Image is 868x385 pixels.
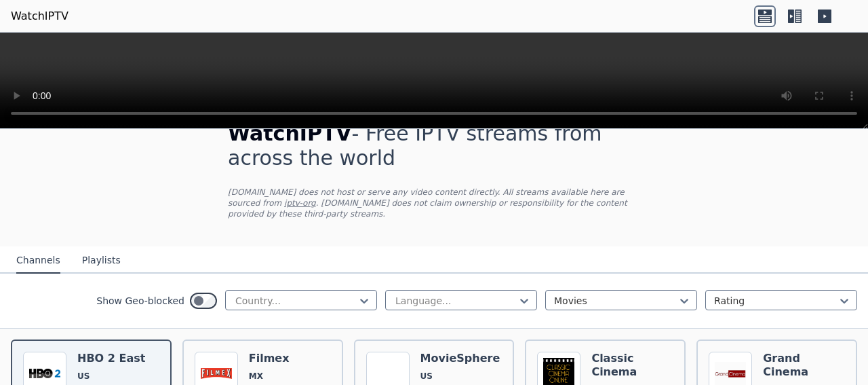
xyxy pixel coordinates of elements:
[249,352,309,365] h6: Filmex
[228,122,640,170] h1: - Free IPTV streams from across the world
[591,352,673,379] h6: Classic Cinema
[763,352,845,379] h6: Grand Cinema
[228,187,640,219] p: [DOMAIN_NAME] does not host or serve any video content directly. All streams available here are s...
[77,371,90,382] span: US
[228,122,352,145] span: WatchIPTV
[96,294,184,308] label: Show Geo-blocked
[420,352,500,365] h6: MovieSphere
[284,198,316,208] a: iptv-org
[82,248,121,274] button: Playlists
[16,248,60,274] button: Channels
[11,8,68,24] a: WatchIPTV
[249,371,263,382] span: MX
[420,371,433,382] span: US
[77,352,145,365] h6: HBO 2 East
